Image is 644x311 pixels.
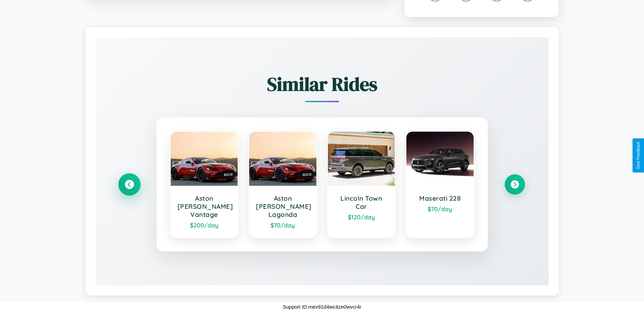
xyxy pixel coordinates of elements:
[406,131,474,238] a: Maserati 228$70/day
[170,131,239,238] a: Aston [PERSON_NAME] Vantage$200/day
[177,194,231,219] h3: Aston [PERSON_NAME] Vantage
[413,194,467,202] h3: Maserati 228
[327,131,396,238] a: Lincoln Town Car$120/day
[335,194,388,210] h3: Lincoln Town Car
[256,221,310,229] div: $ 70 /day
[256,194,310,219] h3: Aston [PERSON_NAME] Lagonda
[119,71,525,97] h2: Similar Rides
[177,221,231,229] div: $ 200 /day
[335,213,388,221] div: $ 120 /day
[248,131,317,238] a: Aston [PERSON_NAME] Lagonda$70/day
[636,142,641,169] div: Give Feedback
[413,205,467,213] div: $ 70 /day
